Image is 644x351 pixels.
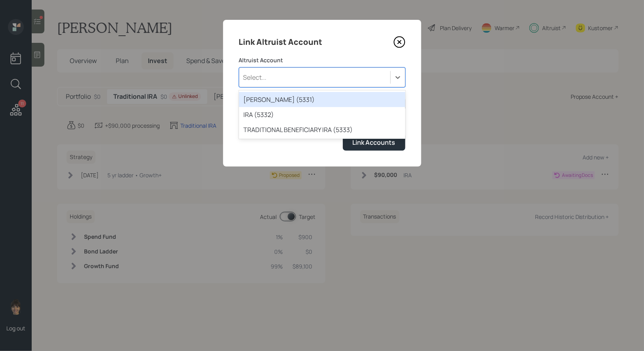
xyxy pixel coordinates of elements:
[239,92,405,107] div: [PERSON_NAME] (5331)
[239,122,405,137] div: TRADITIONAL BENEFICIARY IRA (5333)
[343,133,405,150] button: Link Accounts
[239,56,405,64] label: Altruist Account
[353,138,396,147] div: Link Accounts
[239,36,323,48] h4: Link Altruist Account
[243,73,267,82] div: Select...
[239,107,405,122] div: IRA (5332)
